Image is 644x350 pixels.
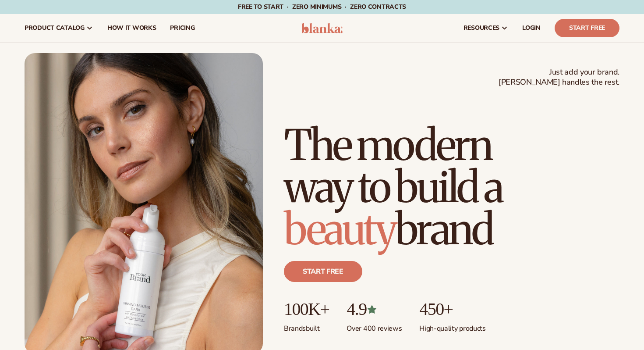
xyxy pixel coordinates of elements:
[107,25,156,32] span: How It Works
[456,14,515,42] a: resources
[284,261,362,282] a: Start free
[100,14,163,42] a: How It Works
[284,319,329,333] p: Brands built
[284,203,395,256] span: beauty
[499,67,619,88] span: Just add your brand. [PERSON_NAME] handles the rest.
[25,25,85,32] span: product catalog
[419,319,485,333] p: High-quality products
[347,319,402,333] p: Over 400 reviews
[284,124,619,250] h1: The modern way to build a brand
[347,300,402,319] p: 4.9
[555,19,619,37] a: Start Free
[18,14,100,42] a: product catalog
[515,14,548,42] a: LOGIN
[464,25,499,32] span: resources
[238,3,406,11] span: Free to start · ZERO minimums · ZERO contracts
[163,14,202,42] a: pricing
[522,25,541,32] span: LOGIN
[170,25,195,32] span: pricing
[301,23,343,33] img: logo
[284,300,329,319] p: 100K+
[419,300,485,319] p: 450+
